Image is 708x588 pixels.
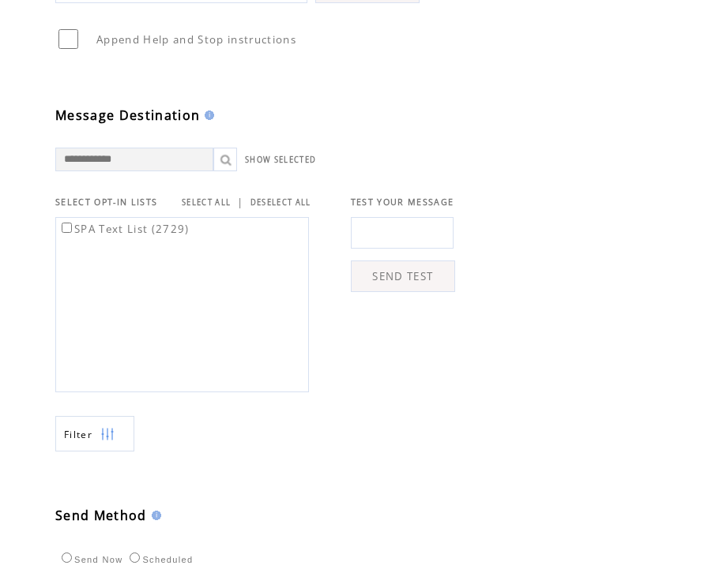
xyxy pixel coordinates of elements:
[58,555,122,564] label: Send Now
[96,32,296,47] span: Append Help and Stop instructions
[55,107,200,124] span: Message Destination
[182,197,231,208] a: SELECT ALL
[250,197,311,208] a: DESELECT ALL
[147,511,161,520] img: help.gif
[100,417,115,452] img: filters.png
[64,428,92,441] span: Show filters
[245,155,316,165] a: SHOW SELECTED
[200,110,214,120] img: help.gif
[62,552,72,563] input: Send Now
[55,197,157,208] span: SELECT OPT-IN LISTS
[58,222,190,236] label: SPA Text List (2729)
[130,552,140,563] input: Scheduled
[126,555,193,564] label: Scheduled
[55,507,147,524] span: Send Method
[351,260,455,292] a: SEND TEST
[351,197,454,208] span: TEST YOUR MESSAGE
[237,195,243,209] span: |
[62,223,72,233] input: SPA Text List (2729)
[55,416,134,451] a: Filter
